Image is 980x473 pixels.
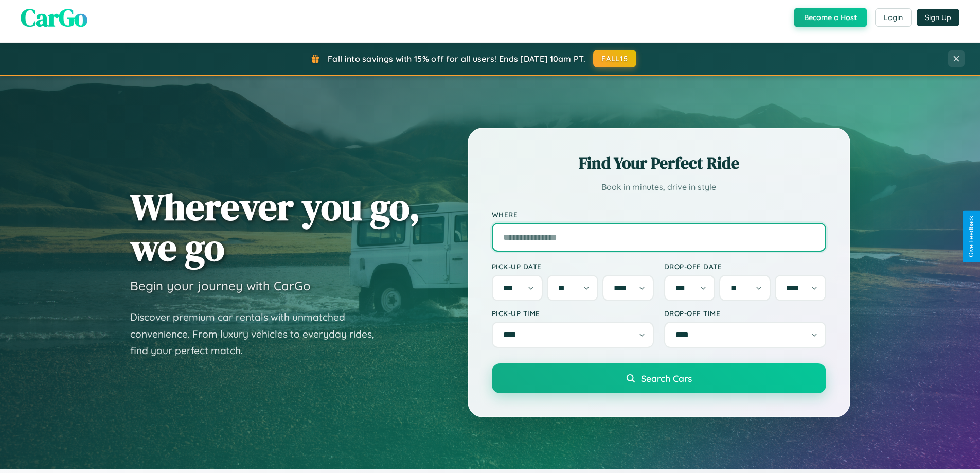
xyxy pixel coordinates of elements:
label: Pick-up Time [492,309,654,318]
span: Fall into savings with 15% off for all users! Ends [DATE] 10am PT. [328,54,585,64]
label: Pick-up Date [492,262,654,271]
label: Drop-off Date [664,262,826,271]
p: Book in minutes, drive in style [492,180,826,195]
p: Discover premium car rentals with unmatched convenience. From luxury vehicles to everyday rides, ... [130,309,387,359]
button: FALL15 [593,50,636,67]
button: Search Cars [492,363,826,393]
h1: Wherever you go, we go [130,186,420,268]
span: Search Cars [641,373,692,384]
h3: Begin your journey with CarGo [130,278,311,293]
label: Where [492,210,826,219]
button: Sign Up [917,9,959,26]
div: Give Feedback [968,216,975,257]
span: CarGo [21,1,87,34]
button: Login [875,8,912,27]
button: Become a Host [794,8,867,27]
label: Drop-off Time [664,309,826,318]
h2: Find Your Perfect Ride [492,152,826,174]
